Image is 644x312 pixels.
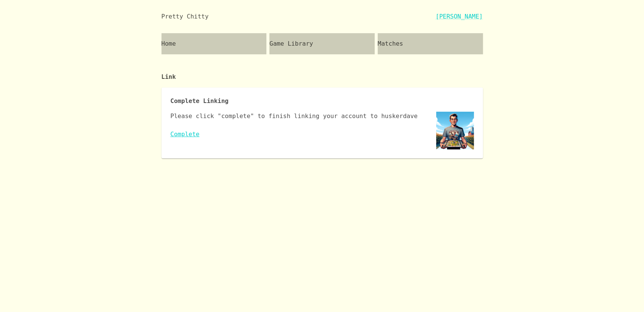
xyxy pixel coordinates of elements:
a: Matches [378,33,483,54]
p: Please click "complete" to finish linking your account to huskerdave [171,112,432,149]
p: Complete Linking [171,97,474,106]
a: Game Library [269,33,375,54]
p: Link [161,60,483,88]
a: [PERSON_NAME] [435,12,483,21]
a: Complete [171,131,200,138]
img: huskerdave [436,112,474,149]
div: Pretty Chitty [161,12,209,21]
a: Home [161,33,267,54]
